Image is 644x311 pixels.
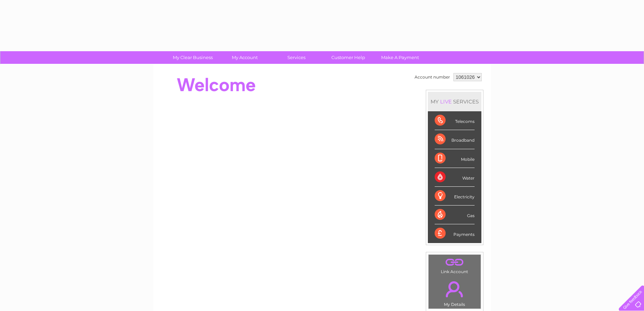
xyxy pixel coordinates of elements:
[372,51,428,64] a: Make A Payment
[435,130,475,149] div: Broadband
[430,256,479,268] a: .
[428,275,481,309] td: My Details
[428,92,481,111] div: MY SERVICES
[413,71,452,83] td: Account number
[435,168,475,187] div: Water
[165,51,221,64] a: My Clear Business
[320,51,376,64] a: Customer Help
[435,206,475,224] div: Gas
[435,224,475,243] div: Payments
[435,149,475,168] div: Mobile
[268,51,325,64] a: Services
[435,187,475,206] div: Electricity
[430,277,479,301] a: .
[435,111,475,130] div: Telecoms
[216,51,273,64] a: My Account
[428,254,481,276] td: Link Account
[439,98,453,105] div: LIVE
